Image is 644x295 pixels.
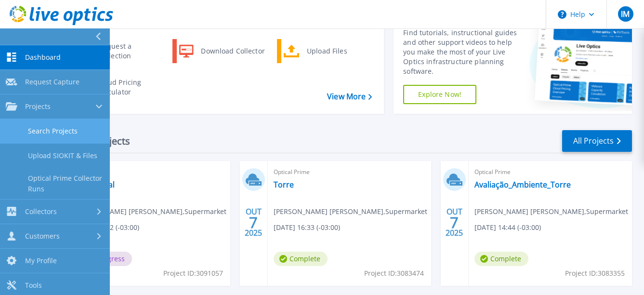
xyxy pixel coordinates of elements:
div: Upload Files [302,41,373,61]
span: 7 [450,218,459,227]
a: View More [327,92,372,101]
span: Tools [25,281,42,290]
span: Projects [25,102,51,111]
a: Explore Now! [403,85,476,104]
span: [PERSON_NAME] [PERSON_NAME] , Supermarket [73,206,226,217]
a: All Projects [562,130,632,152]
a: Request a Collection [68,39,167,63]
div: Request a Collection [94,41,164,61]
a: Torre [274,180,294,189]
span: Project ID: 3083474 [364,268,424,279]
div: Cloud Pricing Calculator [93,78,164,97]
div: OUT 2025 [445,205,463,240]
span: Project ID: 3091057 [163,268,223,279]
div: Find tutorials, instructional guides and other support videos to help you make the most of your L... [403,28,522,76]
span: [PERSON_NAME] [PERSON_NAME] , Supermarket [274,206,427,217]
span: Collectors [25,207,57,216]
span: Optical Prime [474,167,626,177]
span: Project ID: 3083355 [565,268,625,279]
span: Optical Prime [73,167,224,177]
span: Dashboard [25,53,61,62]
span: Complete [274,252,328,266]
a: Upload Files [277,39,376,63]
span: 7 [249,218,258,227]
div: Download Collector [196,41,269,61]
span: [DATE] 14:44 (-03:00) [474,222,541,233]
a: Cloud Pricing Calculator [68,75,167,99]
span: Request Capture [25,78,79,86]
span: IM [621,10,630,18]
span: [PERSON_NAME] [PERSON_NAME] , Supermarket [474,206,628,217]
div: OUT 2025 [244,205,263,240]
span: Optical Prime [274,167,425,177]
span: Complete [474,252,528,266]
span: [DATE] 16:33 (-03:00) [274,222,340,233]
span: Customers [25,232,60,241]
a: Avaliação_Ambiente_Torre [474,180,571,189]
a: Download Collector [172,39,271,63]
span: My Profile [25,256,57,265]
